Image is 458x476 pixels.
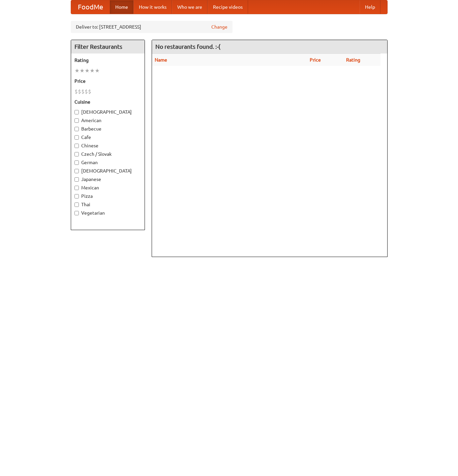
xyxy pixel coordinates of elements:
[74,186,79,190] input: Mexican
[110,0,133,14] a: Home
[74,169,79,173] input: [DEMOGRAPHIC_DATA]
[74,159,141,166] label: German
[74,184,141,191] label: Mexican
[74,109,141,115] label: [DEMOGRAPHIC_DATA]
[360,0,380,14] a: Help
[74,135,79,140] input: Cafe
[74,194,79,198] input: Pizza
[74,134,141,141] label: Cafe
[74,211,79,215] input: Vegetarian
[78,88,81,95] li: $
[74,160,79,165] input: German
[74,144,79,148] input: Chinese
[95,67,100,74] li: ★
[88,88,91,95] li: $
[155,43,220,50] ng-pluralize: No restaurants found. :-(
[74,201,141,208] label: Thai
[155,57,167,63] a: Name
[74,142,141,149] label: Chinese
[74,168,141,174] label: [DEMOGRAPHIC_DATA]
[80,67,85,74] li: ★
[346,57,360,63] a: Rating
[71,0,110,14] a: FoodMe
[85,67,90,74] li: ★
[74,110,79,114] input: [DEMOGRAPHIC_DATA]
[74,99,141,105] h5: Cuisine
[133,0,172,14] a: How it works
[74,152,79,156] input: Czech / Slovak
[81,88,85,95] li: $
[74,57,141,64] h5: Rating
[85,88,88,95] li: $
[74,210,141,216] label: Vegetarian
[71,40,145,53] h4: Filter Restaurants
[74,193,141,199] label: Pizza
[74,67,80,74] li: ★
[74,151,141,157] label: Czech / Slovak
[208,0,248,14] a: Recipe videos
[211,24,227,30] a: Change
[74,78,141,84] h5: Price
[90,67,95,74] li: ★
[310,57,321,63] a: Price
[172,0,208,14] a: Who we are
[74,118,79,123] input: American
[71,21,233,33] div: Deliver to: [STREET_ADDRESS]
[74,203,79,207] input: Thai
[74,88,78,95] li: $
[74,125,141,132] label: Barbecue
[74,117,141,124] label: American
[74,176,141,183] label: Japanese
[74,177,79,182] input: Japanese
[74,127,79,131] input: Barbecue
